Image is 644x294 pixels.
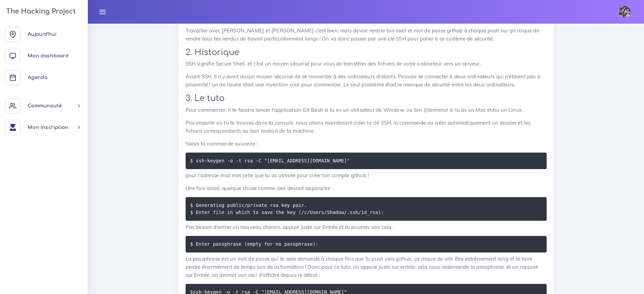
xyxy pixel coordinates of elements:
[186,223,547,231] p: Pas besoin d'entrer un nouveau chemin, appuie juste sur Entrée et tu pourras voir cela :
[186,60,547,68] p: SSH signifie Secure Shell, et c’est un moyen sécurisé pour vous de transférer des fichiers de vot...
[186,48,547,57] h2: 2. Historique
[186,140,547,148] p: Saisis la commande suivante :
[186,106,547,114] p: Pour commencer, il te faudra lancer l'application Git Bash si tu es un utilisateur de Window, ou ...
[28,125,68,130] span: Mon inscription
[186,27,547,43] p: Travailler avec [PERSON_NAME] et [PERSON_NAME] c'est bien, mais devoir rentrer ton mail et mot de...
[186,119,547,135] p: Peu importe où tu te trouves dans ta console, nous allons maintenant créer la clé SSH, la command...
[28,32,56,37] span: Aujourd'hui
[186,255,547,279] p: La passphrase est un mot de passe qui te sera demandé à chaque fois que tu push vers github, ça r...
[190,240,320,248] code: $ Enter passphrase (empty for no passphrase):
[28,75,47,80] span: Agenda
[28,53,69,58] span: Mon dashboard
[186,93,547,103] h2: 3. Le tuto
[186,171,547,180] p: pour l'adresse mail met celle que tu as utilisée pour créer ton compte github !
[190,202,386,216] code: $ Generating public/private rsa key pair. $ Enter file in which to save the key (/c/Users/Shadow/...
[28,103,62,108] span: Communauté
[186,184,547,192] p: Une fois lancé, quelque chose comme ceci devrait apparaitre :
[186,73,547,89] p: Avant SSH, il n’y avait aucun moyen sécurisé de se connecter à des ordinateurs distants. Pouvoir ...
[4,8,76,15] h3: The Hacking Project
[619,6,631,18] img: eg54bupqcshyolnhdacp.jpg
[190,157,352,164] code: $ ssh-keygen -o -t rsa -C "[EMAIL_ADDRESS][DOMAIN_NAME]"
